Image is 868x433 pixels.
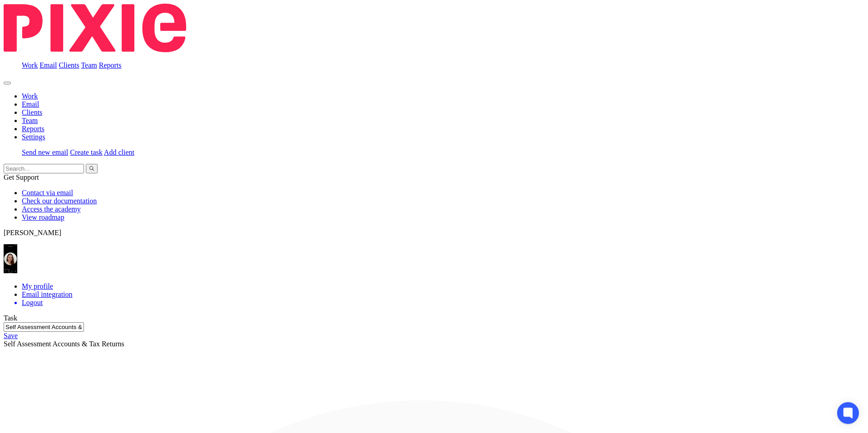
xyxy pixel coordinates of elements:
a: Team [22,117,38,124]
a: Clients [59,61,79,69]
a: Settings [22,133,45,141]
a: Clients [22,108,42,116]
a: Work [22,61,38,69]
a: Contact via email [22,189,73,197]
a: Logout [22,299,864,307]
span: Get Support [4,173,39,181]
a: Save [4,332,18,340]
input: Search [4,164,84,173]
a: Reports [22,125,44,133]
a: Reports [99,61,122,69]
a: Work [22,92,38,100]
img: Pixie [4,4,186,52]
a: Team [81,61,97,69]
a: View roadmap [22,213,64,221]
a: Check our documentation [22,197,97,205]
span: Logout [22,299,43,306]
a: Create task [70,148,103,156]
a: Send new email [22,148,68,156]
a: My profile [22,282,53,290]
div: Self Assessment Accounts & Tax Returns [4,340,864,348]
a: Email integration [22,290,73,298]
a: Add client [104,148,134,156]
p: [PERSON_NAME] [4,229,864,237]
button: Search [86,164,98,173]
a: Email [39,61,57,69]
img: Profile.png [4,244,17,273]
a: Email [22,100,39,108]
div: Self Assessment Accounts &amp; Tax Returns [4,322,864,348]
a: Access the academy [22,205,81,213]
label: Task [4,314,17,322]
